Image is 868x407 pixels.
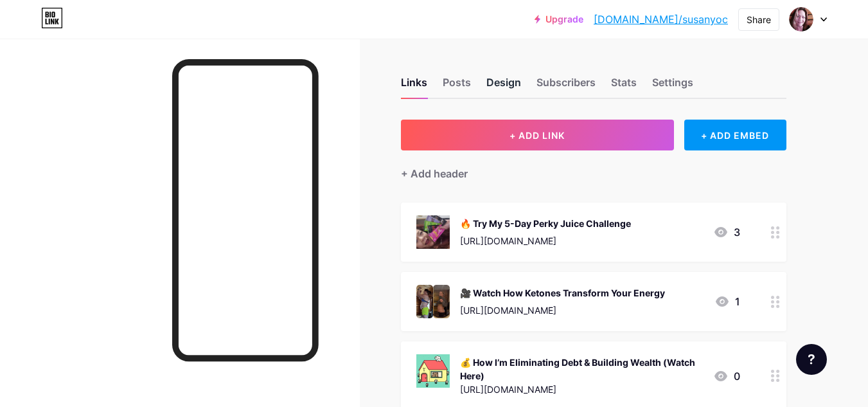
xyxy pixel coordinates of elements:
div: Design [486,75,521,98]
div: 3 [713,224,740,240]
span: + ADD LINK [509,130,565,141]
div: + ADD EMBED [684,120,786,150]
div: Links [401,75,427,98]
div: Settings [652,75,693,98]
div: Subscribers [536,75,596,98]
img: 🎥 Watch How Ketones Transform Your Energy [416,285,450,318]
div: 🎥 Watch How Ketones Transform Your Energy [460,286,665,300]
div: Posts [443,75,471,98]
a: Upgrade [535,14,583,24]
img: Susan Yockey [789,7,813,32]
div: 🔥 Try My 5-Day Perky Juice Challenge [460,217,631,230]
div: 1 [714,294,740,309]
div: [URL][DOMAIN_NAME] [460,383,703,396]
img: 🔥 Try My 5-Day Perky Juice Challenge [416,215,450,249]
div: [URL][DOMAIN_NAME] [460,303,665,317]
div: [URL][DOMAIN_NAME] [460,234,631,248]
div: Share [747,13,771,26]
div: 0 [713,368,740,384]
div: + Add header [401,166,468,181]
div: 💰 How I’m Eliminating Debt & Building Wealth (Watch Here) [460,356,703,383]
a: [DOMAIN_NAME]/susanyoc [594,12,728,27]
div: Stats [611,75,637,98]
button: + ADD LINK [401,120,674,150]
img: 💰 How I’m Eliminating Debt & Building Wealth (Watch Here) [416,354,450,388]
